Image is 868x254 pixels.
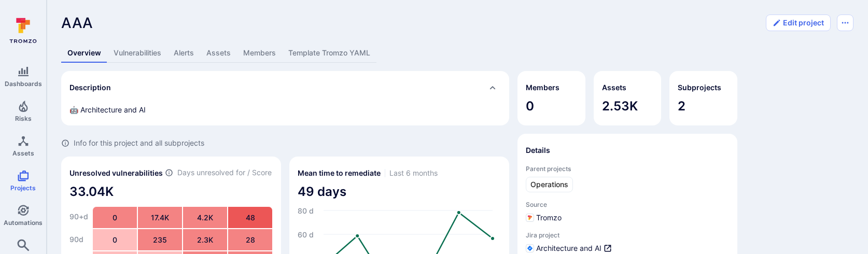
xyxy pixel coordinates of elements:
a: Operations [526,177,573,192]
div: 28 [228,229,272,250]
div: 90+ d [69,206,88,227]
span: Parent projects [526,165,729,173]
h2: Description [69,82,111,93]
span: 0 [526,98,577,115]
div: 235 [138,229,182,250]
span: Jira project [526,231,729,239]
div: Project tabs [61,44,853,63]
button: Options menu [837,15,853,31]
text: 60 d [298,230,314,238]
div: Collapse description [61,71,509,104]
span: Days unresolved for / Score [177,167,272,178]
span: 33.04K [69,184,273,200]
button: Edit project [766,15,831,31]
div: 4.2K [183,207,227,228]
a: Alerts [167,44,200,63]
h2: Details [526,145,550,156]
span: AAA [61,14,93,32]
a: Vulnerabilities [107,44,167,63]
div: 48 [228,207,272,228]
span: Operations [530,179,568,190]
a: Overview [61,44,107,63]
div: 17.4K [138,207,182,228]
h2: Mean time to remediate [298,168,381,178]
span: Dashboards [5,80,42,88]
div: 90 d [69,229,88,250]
h2: Unresolved vulnerabilities [69,168,163,178]
a: Members [237,44,282,63]
a: Template Tromzo YAML [282,44,376,63]
span: 2 [678,98,729,115]
span: Assets [12,149,34,157]
a: Assets [200,44,237,63]
span: Projects [10,184,36,192]
span: Number of vulnerabilities in status ‘Open’ ‘Triaged’ and ‘In process’ divided by score and scanne... [165,167,173,178]
span: 🤖 Architecture and AI [69,105,146,114]
span: Source [526,201,729,208]
span: Architecture and AI [536,243,601,253]
span: Last 6 months [389,168,438,178]
span: Tromzo [536,213,562,223]
div: 0 [93,207,137,228]
span: 49 days [298,184,501,200]
span: Risks [15,115,32,122]
h2: Assets [602,82,626,93]
span: Automations [4,219,43,227]
div: 0 [93,229,137,250]
h2: Subprojects [678,82,721,93]
text: 80 d [298,206,314,215]
a: Architecture and AI [536,243,612,253]
span: 2.53K [602,98,653,115]
span: Info for this project and all subprojects [74,138,204,148]
h2: Members [526,82,559,93]
div: 2.3K [183,229,227,250]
